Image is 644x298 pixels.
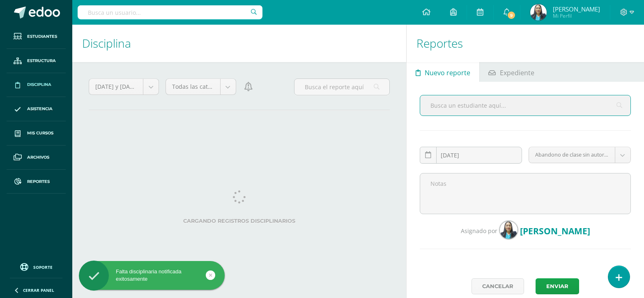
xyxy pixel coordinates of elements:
input: Busca un estudiante aquí... [420,95,630,116]
img: dc7d38de1d5b52360c8bb618cee5abea.png [499,221,518,239]
div: Falta disciplinaria notificada exitosamente [79,268,225,283]
a: Nuevo reporte [407,62,479,82]
span: Reportes [27,178,50,185]
span: Nuevo reporte [425,63,470,83]
a: [DATE] y [DATE] [89,79,159,95]
span: Todas las categorías [172,79,214,95]
a: Asistencia [7,97,66,121]
span: Asistencia [27,106,53,112]
span: Mis cursos [27,130,53,136]
span: [DATE] y [DATE] [95,79,137,95]
span: Expediente [500,63,534,83]
a: Archivos [7,146,66,170]
a: Estructura [7,49,66,73]
a: Cancelar [471,278,524,294]
a: Abandono de clase sin autorización [529,147,630,163]
span: Estructura [27,58,56,64]
span: 9 [507,11,516,20]
span: Abandono de clase sin autorización [535,147,609,163]
h1: Disciplina [82,25,396,62]
input: Busca el reporte aquí [294,79,390,95]
span: Cerrar panel [23,287,54,293]
label: Cargando registros disciplinarios [101,218,377,224]
a: Mis cursos [7,121,66,146]
span: Asignado por [461,227,497,235]
span: Disciplina [27,81,51,88]
button: Enviar [536,278,579,294]
a: Todas las categorías [166,79,235,95]
input: Fecha de ocurrencia [420,147,522,163]
a: Estudiantes [7,25,66,49]
a: Reportes [7,170,66,194]
h1: Reportes [416,25,634,62]
a: Disciplina [7,73,66,97]
span: [PERSON_NAME] [553,5,600,13]
input: Busca un usuario... [78,5,262,19]
span: Mi Perfil [553,12,600,19]
img: dc7d38de1d5b52360c8bb618cee5abea.png [530,4,547,21]
a: Soporte [10,261,62,272]
span: Soporte [33,264,53,270]
span: Archivos [27,154,49,161]
span: [PERSON_NAME] [520,225,590,237]
a: Expediente [480,62,543,82]
span: Estudiantes [27,33,57,40]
